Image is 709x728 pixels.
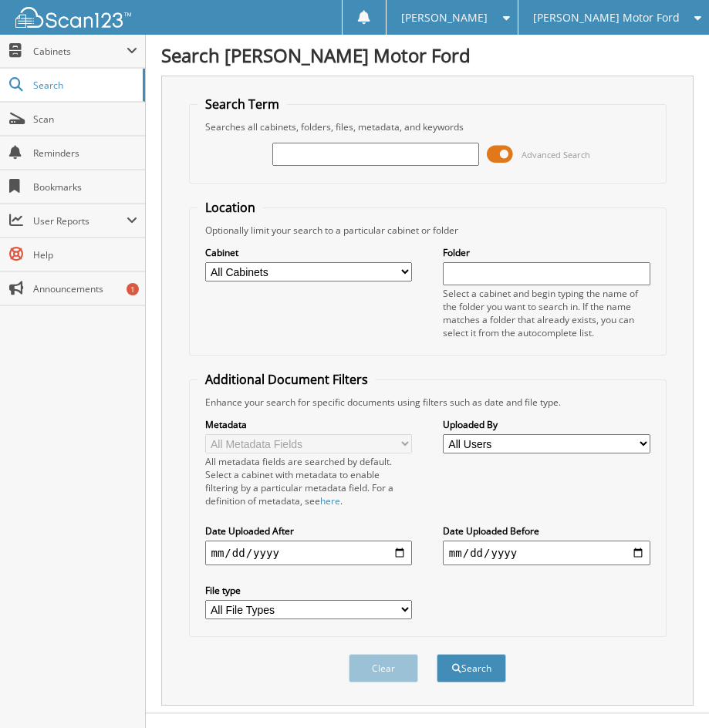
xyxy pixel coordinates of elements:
legend: Location [198,199,263,216]
span: Search [33,79,135,92]
span: Announcements [33,282,137,295]
div: Optionally limit your search to a particular cabinet or folder [198,224,658,237]
div: All metadata fields are searched by default. Select a cabinet with metadata to enable filtering b... [205,455,413,507]
legend: Additional Document Filters [198,371,376,388]
div: Enhance your search for specific documents using filters such as date and file type. [198,396,658,409]
span: User Reports [33,214,127,228]
label: Date Uploaded After [205,524,413,538]
label: Uploaded By [443,418,650,431]
div: Searches all cabinets, folders, files, metadata, and keywords [198,120,658,133]
button: Clear [349,654,418,682]
span: Advanced Search [522,149,590,160]
span: [PERSON_NAME] [401,13,488,22]
img: scan123-logo-white.svg [15,7,131,28]
h1: Search [PERSON_NAME] Motor Ford [161,42,694,68]
input: end [443,541,650,565]
div: 1 [127,283,139,295]
span: Help [33,248,137,261]
span: Bookmarks [33,180,137,194]
label: Cabinet [205,246,413,259]
span: Cabinets [33,45,127,58]
button: Search [437,654,506,682]
label: Date Uploaded Before [443,524,650,538]
label: Folder [443,246,650,259]
span: Reminders [33,147,137,160]
span: [PERSON_NAME] Motor Ford [533,13,680,22]
input: start [205,541,413,565]
legend: Search Term [198,96,287,113]
label: Metadata [205,418,413,431]
div: Select a cabinet and begin typing the name of the folder you want to search in. If the name match... [443,287,650,339]
span: Scan [33,113,137,126]
label: File type [205,584,413,597]
a: here [320,494,340,507]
